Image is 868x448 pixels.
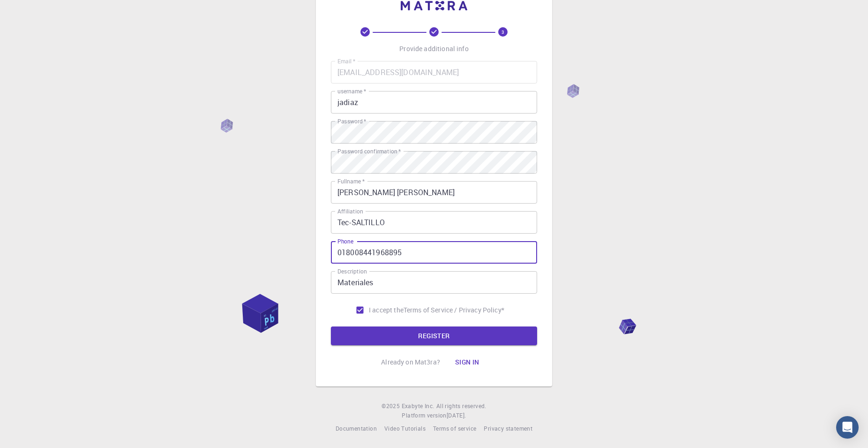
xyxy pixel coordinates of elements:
[402,402,434,410] span: Exabyte Inc.
[337,117,366,125] label: Password
[337,87,366,95] label: username
[501,29,504,35] text: 3
[484,424,532,433] a: Privacy statement
[433,425,476,432] span: Terms of service
[399,44,468,53] p: Provide additional info
[404,305,504,315] p: Terms of Service / Privacy Policy *
[381,357,440,367] p: Already on Mat3ra?
[836,416,859,439] div: Open Intercom Messenger
[337,147,401,155] label: Password confirmation
[484,425,532,432] span: Privacy statement
[382,402,401,411] span: © 2025
[337,267,367,275] label: Description
[448,353,487,372] button: Sign in
[337,207,363,215] label: Affiliation
[436,402,486,411] span: All rights reserved.
[336,425,377,432] span: Documentation
[337,177,365,185] label: Fullname
[447,411,466,420] a: [DATE].
[331,327,537,345] button: REGISTER
[402,402,434,411] a: Exabyte Inc.
[404,305,504,315] a: Terms of Service / Privacy Policy*
[433,424,476,433] a: Terms of service
[336,424,377,433] a: Documentation
[402,411,446,420] span: Platform version
[337,57,355,65] label: Email
[369,305,404,315] span: I accept the
[337,237,353,245] label: Phone
[447,411,466,419] span: [DATE] .
[384,424,426,433] a: Video Tutorials
[384,425,426,432] span: Video Tutorials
